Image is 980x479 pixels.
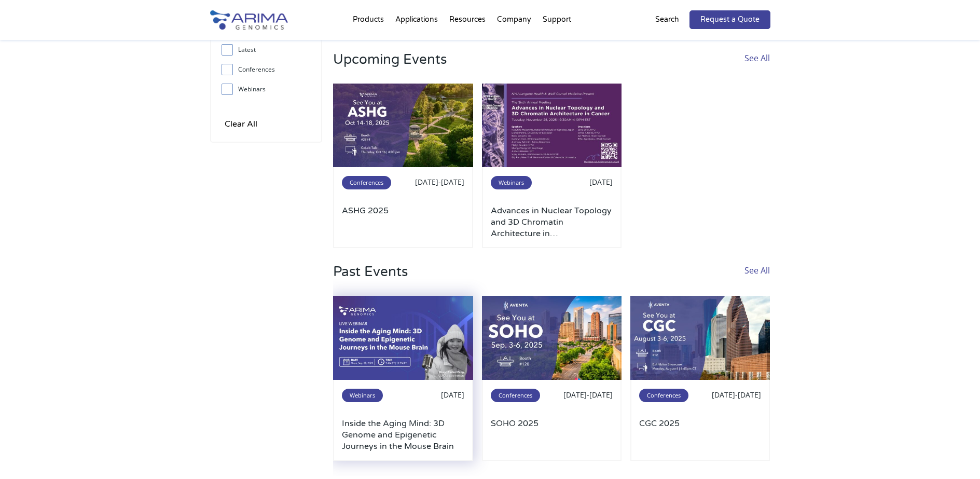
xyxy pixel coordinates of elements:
[333,84,473,168] img: ashg-2025-500x300.jpg
[639,418,762,452] a: CGC 2025
[491,205,613,239] a: Advances in Nuclear Topology and 3D Chromatin Architecture in [MEDICAL_DATA]
[744,264,770,296] a: See All
[712,390,761,400] span: [DATE]-[DATE]
[639,389,688,402] span: Conferences
[333,51,447,84] h3: Upcoming Events
[222,62,311,77] label: Conferences
[491,389,540,402] span: Conferences
[222,117,260,131] input: Clear All
[630,296,770,380] img: CGC-2025-500x300.jpg
[333,296,473,380] img: Use-This-For-Webinar-Images-2-500x300.jpg
[589,177,613,187] span: [DATE]
[222,81,311,97] label: Webinars
[342,418,464,452] a: Inside the Aging Mind: 3D Genome and Epigenetic Journeys in the Mouse Brain
[210,10,288,30] img: Arima-Genomics-logo
[342,205,464,239] a: ASHG 2025
[491,176,532,189] span: Webinars
[342,176,391,189] span: Conferences
[222,42,311,58] label: Latest
[655,13,679,26] p: Search
[482,84,622,168] img: NYU-X-Post-No-Agenda-500x300.jpg
[563,390,613,400] span: [DATE]-[DATE]
[333,264,408,296] h3: Past Events
[491,418,613,452] a: SOHO 2025
[482,296,622,380] img: SOHO-2025-500x300.jpg
[415,177,464,187] span: [DATE]-[DATE]
[689,10,770,29] a: Request a Quote
[744,51,770,84] a: See All
[441,390,464,400] span: [DATE]
[342,389,383,402] span: Webinars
